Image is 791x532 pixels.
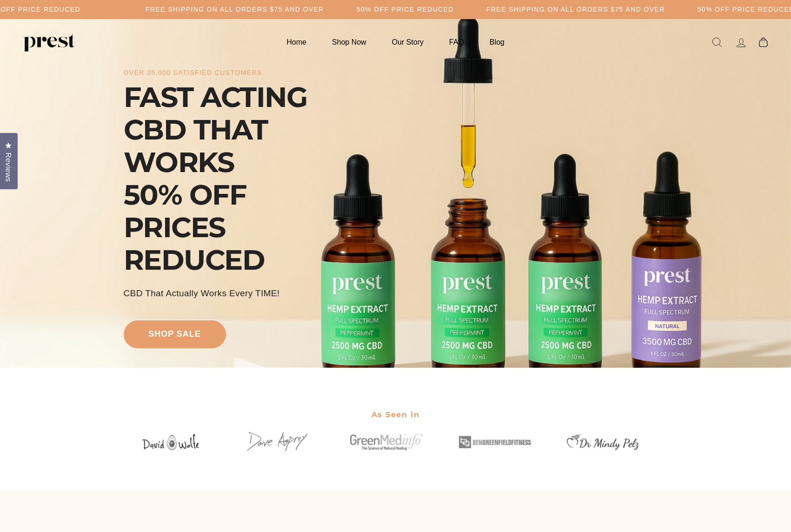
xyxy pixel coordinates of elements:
[320,33,378,51] a: Shop Now
[486,6,665,13] h5: Free Shipping on all orders $75 and over
[124,287,280,300] div: CBD That Actually Works every TIME!
[357,6,454,13] h5: 50% OFF PRICE REDUCED
[2,153,14,182] span: Reviews
[124,403,668,426] h2: As Seen in
[124,320,226,348] a: shop sale
[438,33,476,51] a: FAQ
[275,33,318,51] a: Home
[124,69,262,77] div: over 35,000 satisfied customers
[23,33,74,52] img: PREST ORGANICS
[478,33,516,51] a: Blog
[124,81,333,276] div: FAST ACTING CBD THAT WORKS 50% OFF PRICES REDUCED
[380,33,435,51] a: Our Story
[275,33,516,51] ul: Primary
[146,6,324,13] h5: Free Shipping on all orders $75 and over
